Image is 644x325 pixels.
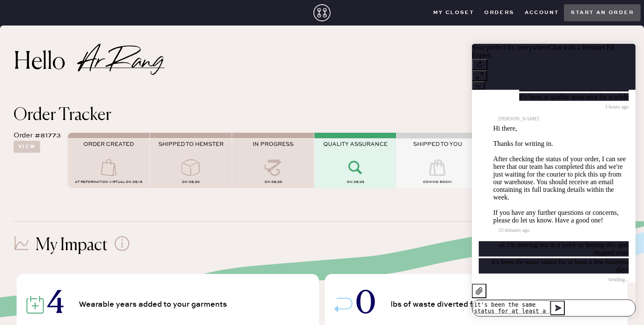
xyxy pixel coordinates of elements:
[428,6,480,19] button: My Closet
[264,180,282,184] span: on 08/25
[479,6,519,19] button: Orders
[158,141,224,148] span: SHIPPED TO HEMSTER
[79,301,230,308] span: Wearable years added to your garments
[14,141,40,153] button: View
[391,301,521,308] span: lbs of waste diverted from landfills
[253,141,293,148] span: IN PROGRESS
[80,57,164,68] h2: Ar Rang
[47,290,64,319] span: 4
[564,4,641,21] button: Start an order
[520,6,564,19] button: Account
[75,180,142,184] span: AT Reformation Virtual on 08/19
[14,107,111,124] span: Order Tracker
[323,141,388,148] span: QUALITY ASSURANCE
[182,180,200,184] span: on 08/20
[14,131,61,141] div: Order #81773
[463,35,644,325] iframe: Front Chat
[356,290,376,319] span: 0
[14,52,80,73] h2: Hello
[83,141,134,148] span: ORDER CREATED
[413,141,462,148] span: SHIPPED TO YOU
[423,180,452,184] span: COMING SOON!
[35,235,108,256] h1: My Impact
[347,180,364,184] span: on 08/25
